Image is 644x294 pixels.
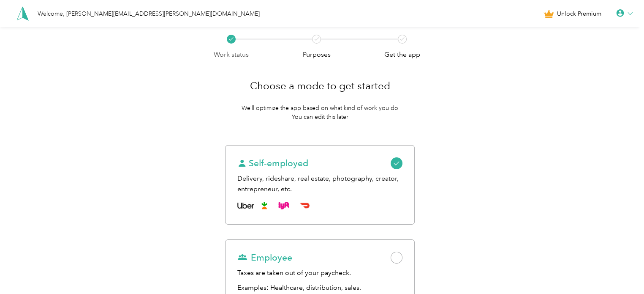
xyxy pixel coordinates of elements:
[237,173,402,194] div: Delivery, rideshare, real estate, photography, creator, entrepreneur, etc.
[384,49,420,60] p: Get the app
[38,9,260,18] div: Welcome, [PERSON_NAME][EMAIL_ADDRESS][PERSON_NAME][DOMAIN_NAME]
[237,157,308,169] span: Self-employed
[597,247,644,294] iframe: Everlance-gr Chat Button Frame
[303,49,331,60] p: Purposes
[242,104,398,113] p: We’ll optimize the app based on what kind of work you do
[292,113,348,121] p: You can edit this later
[237,252,292,264] span: Employee
[237,268,402,278] div: Taxes are taken out of your paycheck.
[557,9,601,18] span: Unlock Premium
[250,76,390,96] h1: Choose a mode to get started
[214,49,249,60] p: Work status
[237,283,402,293] p: Examples: Healthcare, distribution, sales.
